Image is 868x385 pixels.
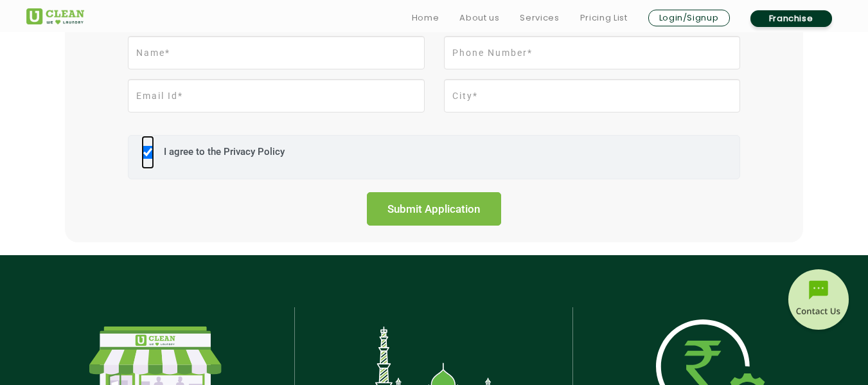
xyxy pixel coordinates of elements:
a: Services [520,10,559,26]
a: Login/Signup [648,10,730,26]
label: I agree to the Privacy Policy [161,146,285,170]
input: Name* [128,36,424,69]
a: Franchise [750,10,832,27]
a: Home [412,10,439,26]
input: Email Id* [128,79,424,112]
input: Phone Number* [444,36,740,69]
a: Pricing List [580,10,628,26]
img: contact-btn [786,269,851,334]
img: UClean Laundry and Dry Cleaning [26,8,84,24]
a: About us [459,10,499,26]
input: City* [444,79,740,112]
input: Submit Application [367,192,502,226]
